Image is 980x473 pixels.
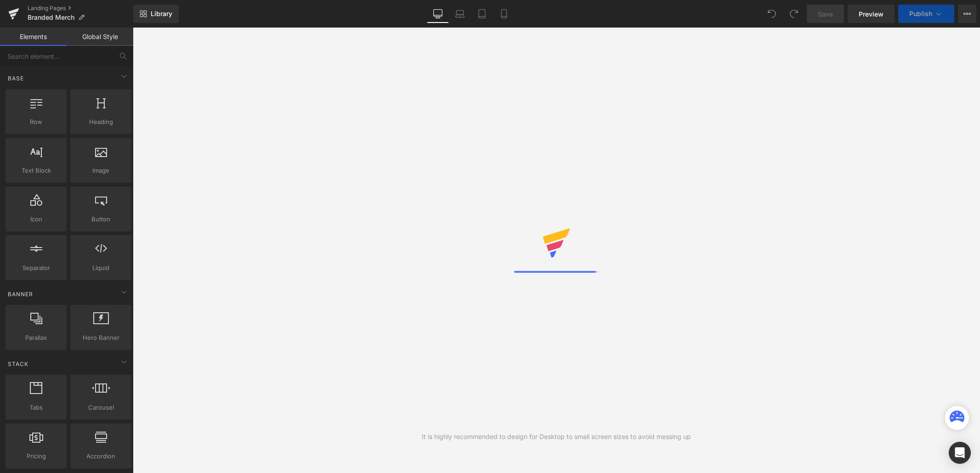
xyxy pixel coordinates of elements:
[949,442,971,464] div: Open Intercom Messenger
[8,403,64,412] span: Tabs
[67,28,133,46] a: Global Style
[8,333,64,343] span: Parallax
[785,5,803,23] button: Redo
[73,451,129,461] span: Accordion
[763,5,781,23] button: Undo
[8,451,64,461] span: Pricing
[73,333,129,343] span: Hero Banner
[422,432,691,442] div: It is highly recommended to design for Desktop to small screen sizes to avoid messing up
[471,5,493,23] a: Tablet
[73,263,129,273] span: Liquid
[73,117,129,127] span: Heading
[898,5,954,23] button: Publish
[8,166,64,175] span: Text Block
[7,74,25,83] span: Base
[449,5,471,23] a: Laptop
[8,263,64,273] span: Separator
[7,290,34,298] span: Banner
[848,5,895,23] a: Preview
[427,5,449,23] a: Desktop
[818,9,833,19] span: Save
[28,14,74,21] span: Branded Merch
[8,117,64,127] span: Row
[8,214,64,224] span: Icon
[28,5,133,12] a: Landing Pages
[958,5,976,23] button: More
[909,10,932,17] span: Publish
[859,9,884,19] span: Preview
[133,5,179,23] a: New Library
[73,166,129,175] span: Image
[151,10,172,18] span: Library
[7,360,29,368] span: Stack
[73,214,129,224] span: Button
[73,403,129,412] span: Carousel
[493,5,515,23] a: Mobile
